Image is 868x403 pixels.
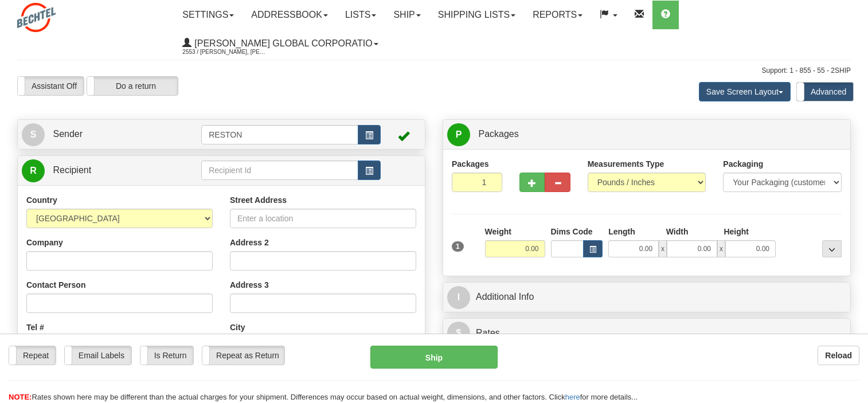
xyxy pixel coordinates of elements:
span: 2553 / [PERSON_NAME], [PERSON_NAME] [182,46,268,58]
a: Ship [385,1,429,29]
a: P Packages [447,123,846,146]
div: Support: 1 - 855 - 55 - 2SHIP [17,66,851,76]
label: Packaging [723,158,763,170]
a: here [565,393,580,401]
b: Reload [825,351,852,360]
a: Shipping lists [429,1,524,29]
input: Recipient Id [201,161,358,180]
a: IAdditional Info [447,285,846,309]
span: R [22,159,45,182]
label: Packages [452,158,489,170]
label: Repeat as Return [202,346,284,365]
label: Is Return [140,346,194,365]
label: Assistant Off [18,77,84,95]
a: Lists [337,1,385,29]
label: Company [26,237,63,248]
label: Email Labels [65,346,131,365]
span: I [447,286,470,309]
span: Sender [53,129,83,139]
label: Repeat [9,346,56,365]
label: Height [724,226,749,237]
label: Address 2 [230,237,269,248]
a: $Rates [447,322,846,345]
img: logo2553.jpg [17,3,56,32]
label: Measurements Type [588,158,664,170]
a: Addressbook [243,1,337,29]
label: Length [608,226,635,237]
label: City [230,322,245,333]
span: NOTE: [9,393,32,401]
label: Weight [485,226,511,237]
div: ... [822,240,842,257]
a: Reports [524,1,591,29]
a: Settings [174,1,243,29]
span: Recipient [53,165,91,175]
span: x [659,240,667,257]
iframe: chat widget [842,143,867,260]
span: S [22,123,45,146]
label: Advanced [797,83,853,101]
label: Street Address [230,194,287,206]
label: Address 3 [230,279,269,291]
span: P [447,123,470,146]
label: Width [666,226,689,237]
a: [PERSON_NAME] Global Corporatio 2553 / [PERSON_NAME], [PERSON_NAME] [174,29,386,58]
a: S Sender [22,123,201,146]
span: Packages [478,129,518,139]
button: Reload [818,346,859,365]
button: Save Screen Layout [699,82,791,101]
input: Enter a location [230,209,416,228]
label: Contact Person [26,279,85,291]
span: x [717,240,725,257]
label: Do a return [87,77,178,95]
label: Tel # [26,322,44,333]
span: [PERSON_NAME] Global Corporatio [191,38,372,48]
span: $ [447,322,470,345]
label: Country [26,194,57,206]
input: Sender Id [201,125,358,144]
label: Dims Code [551,226,593,237]
button: Ship [370,346,498,369]
span: 1 [452,241,464,252]
a: R Recipient [22,159,181,182]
